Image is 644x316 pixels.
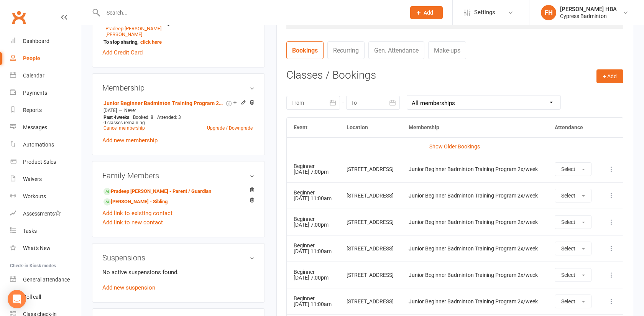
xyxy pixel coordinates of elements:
[105,26,161,31] a: Pradeep [PERSON_NAME]
[102,5,255,46] li: [PERSON_NAME]
[560,6,617,13] div: [PERSON_NAME] HBA
[10,205,81,222] a: Assessments
[10,50,81,67] a: People
[10,240,81,257] a: What's New
[10,222,81,240] a: Tasks
[10,119,81,136] a: Messages
[103,120,145,125] span: 0 classes remaining
[286,41,324,59] a: Bookings
[561,166,575,172] span: Select
[294,296,333,301] div: Beginner
[560,13,617,20] div: Cypress Badminton
[409,193,541,199] div: Junior Beginner Badminton Training Program 2x/week
[561,272,575,278] span: Select
[105,31,142,37] a: [PERSON_NAME]
[347,246,395,252] div: [STREET_ADDRESS]
[287,262,340,288] td: [DATE] 7:00pm
[561,298,575,304] span: Select
[102,253,255,262] h3: Suspensions
[23,228,37,234] div: Tasks
[102,284,155,291] a: Add new suspension
[409,219,541,225] div: Junior Beginner Badminton Training Program 2x/week
[10,171,81,188] a: Waivers
[287,209,340,235] td: [DATE] 7:00pm
[287,235,340,262] td: [DATE] 11:00am
[347,219,395,225] div: [STREET_ADDRESS]
[10,271,81,288] a: General attendance kiosk mode
[103,100,225,106] a: Junior Beginner Badminton Training Program 2x/week
[101,7,400,18] input: Search...
[8,290,26,308] div: Open Intercom Messenger
[102,268,255,277] p: No active suspensions found.
[340,118,402,137] th: Location
[368,41,424,59] a: Gen. Attendance
[347,299,395,304] div: [STREET_ADDRESS]
[561,193,575,199] span: Select
[428,41,466,59] a: Make-ups
[409,166,541,172] div: Junior Beginner Badminton Training Program 2x/week
[102,115,131,120] div: weeks
[102,171,255,180] h3: Family Members
[23,211,61,217] div: Assessments
[10,153,81,171] a: Product Sales
[23,107,42,113] div: Reports
[23,142,54,148] div: Automations
[23,245,51,251] div: What's New
[23,193,46,199] div: Workouts
[10,102,81,119] a: Reports
[10,188,81,205] a: Workouts
[102,48,143,57] a: Add Credit Card
[409,299,541,304] div: Junior Beginner Badminton Training Program 2x/week
[23,276,70,283] div: General attendance
[10,136,81,153] a: Automations
[10,84,81,102] a: Payments
[124,108,136,113] span: Never
[474,4,495,21] span: Settings
[409,246,541,252] div: Junior Beginner Badminton Training Program 2x/week
[102,84,255,92] h3: Membership
[9,8,28,27] a: Clubworx
[555,268,591,282] button: Select
[103,108,117,113] span: [DATE]
[23,90,47,96] div: Payments
[294,190,333,196] div: Beginner
[424,10,433,16] span: Add
[103,115,117,120] span: Past 4
[555,295,591,308] button: Select
[347,272,395,278] div: [STREET_ADDRESS]
[102,137,158,144] a: Add new membership
[596,69,623,83] button: + Add
[23,176,42,182] div: Waivers
[561,219,575,225] span: Select
[103,125,145,131] a: Cancel membership
[294,269,333,275] div: Beginner
[409,272,541,278] div: Junior Beginner Badminton Training Program 2x/week
[327,41,365,59] a: Recurring
[23,55,40,61] div: People
[23,124,47,130] div: Messages
[140,39,162,45] a: click here
[402,118,548,137] th: Membership
[548,118,600,137] th: Attendance
[294,243,333,249] div: Beginner
[10,288,81,306] a: Roll call
[23,159,56,165] div: Product Sales
[103,188,211,196] a: Pradeep [PERSON_NAME] - Parent / Guardian
[541,5,556,20] div: FH
[287,118,340,137] th: Event
[102,209,172,218] a: Add link to existing contact
[294,163,333,169] div: Beginner
[23,72,44,79] div: Calendar
[347,166,395,172] div: [STREET_ADDRESS]
[10,67,81,84] a: Calendar
[103,39,251,45] strong: To stop sharing,
[555,242,591,255] button: Select
[133,115,153,120] span: Booked: 8
[410,6,443,19] button: Add
[287,288,340,314] td: [DATE] 11:00am
[555,162,591,176] button: Select
[555,189,591,202] button: Select
[561,245,575,252] span: Select
[429,143,480,150] a: Show Older Bookings
[286,69,623,81] h3: Classes / Bookings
